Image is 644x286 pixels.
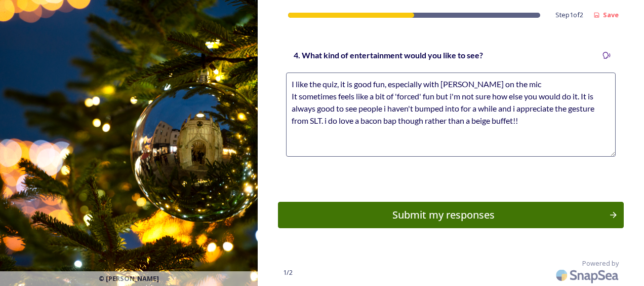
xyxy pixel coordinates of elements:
[286,73,616,157] textarea: I like the quiz, it is good fun, especially with [PERSON_NAME] on the mic It sometimes feels like...
[278,202,624,228] button: Continue
[283,268,293,277] span: 1 / 2
[582,259,619,268] span: Powered by
[294,50,483,60] strong: 4. What kind of entertainment would you like to see?
[284,207,603,223] div: Submit my responses
[555,10,583,20] span: Step 1 of 2
[603,10,619,19] strong: Save
[99,274,159,283] span: © [PERSON_NAME]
